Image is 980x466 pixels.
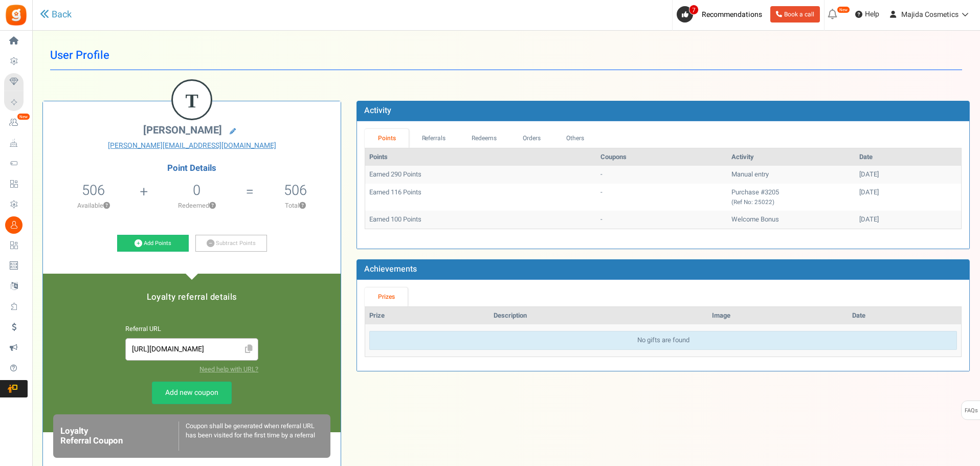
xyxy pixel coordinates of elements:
[596,148,727,166] th: Coupons
[365,129,409,148] a: Points
[51,141,333,151] a: [PERSON_NAME][EMAIL_ADDRESS][DOMAIN_NAME]
[50,41,962,70] h1: User Profile
[199,365,258,374] a: Need help with URL?
[17,113,30,120] em: New
[901,9,959,20] span: Majida Cosmetics
[143,123,222,138] span: [PERSON_NAME]
[727,184,855,211] td: Purchase #3205
[125,326,258,333] h6: Referral URL
[365,184,596,211] td: Earned 116 Points
[82,180,105,201] span: 506
[43,164,341,173] h4: Point Details
[553,129,597,148] a: Others
[195,235,267,252] a: Subtract Points
[848,307,961,325] th: Date
[727,211,855,229] td: Welcome Bonus
[708,307,848,325] th: Image
[284,183,307,198] h5: 506
[365,148,596,166] th: Points
[364,263,417,275] b: Achievements
[862,9,879,19] span: Help
[5,4,28,27] img: Gratisfaction
[596,211,727,229] td: -
[702,9,762,20] span: Recommendations
[53,293,330,302] h5: Loyalty referral details
[689,5,699,15] span: 7
[4,114,28,131] a: New
[364,104,391,117] b: Activity
[179,421,323,451] div: Coupon shall be generated when referral URL has been visited for the first time by a referral
[365,166,596,184] td: Earned 290 Points
[459,129,510,148] a: Redeems
[149,201,244,210] p: Redeemed
[209,203,216,209] button: ?
[103,203,110,209] button: ?
[409,129,459,148] a: Referrals
[855,148,961,166] th: Date
[770,6,820,23] a: Book a call
[240,341,257,359] span: Click to Copy
[509,129,553,148] a: Orders
[677,6,766,23] a: 7 Recommendations
[365,307,489,325] th: Prize
[489,307,708,325] th: Description
[851,6,883,23] a: Help
[173,81,211,121] figcaption: T
[299,203,306,209] button: ?
[859,170,957,180] div: [DATE]
[60,427,179,446] h6: Loyalty Referral Coupon
[193,183,201,198] h5: 0
[727,148,855,166] th: Activity
[731,169,769,179] span: Manual entry
[964,401,978,420] span: FAQs
[859,215,957,225] div: [DATE]
[369,331,957,350] div: No gifts are found
[596,184,727,211] td: -
[255,201,336,210] p: Total
[152,382,232,404] a: Add new coupon
[365,287,408,306] a: Prizes
[365,211,596,229] td: Earned 100 Points
[48,201,139,210] p: Available
[731,198,774,207] small: (Ref No: 25022)
[859,188,957,197] div: [DATE]
[837,6,850,13] em: New
[117,235,189,252] a: Add Points
[596,166,727,184] td: -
